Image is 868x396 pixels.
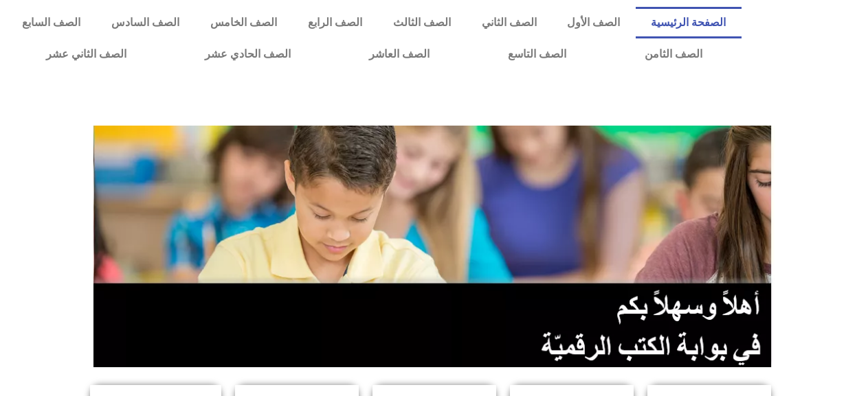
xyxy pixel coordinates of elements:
[466,7,552,38] a: الصف الثاني
[7,38,166,70] a: الصف الثاني عشر
[330,38,469,70] a: الصف العاشر
[552,7,636,38] a: الصف الأول
[96,7,195,38] a: الصف السادس
[469,38,605,70] a: الصف التاسع
[166,38,330,70] a: الصف الحادي عشر
[377,7,466,38] a: الصف الثالث
[293,7,378,38] a: الصف الرابع
[7,7,96,38] a: الصف السابع
[636,7,742,38] a: الصفحة الرئيسية
[605,38,742,70] a: الصف الثامن
[195,7,293,38] a: الصف الخامس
